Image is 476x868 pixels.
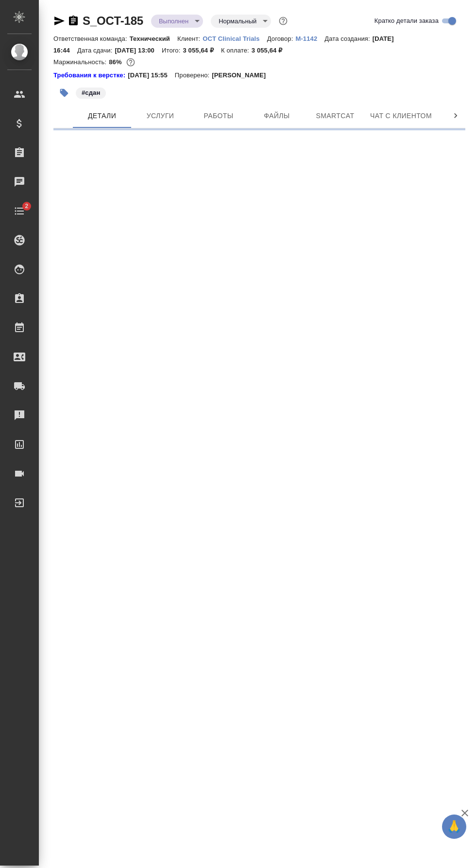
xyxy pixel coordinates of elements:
[177,35,203,42] p: Клиент:
[83,14,143,27] a: S_OCT-185
[115,47,162,54] p: [DATE] 13:00
[442,815,466,839] button: 🙏
[175,71,212,80] p: Проверено:
[295,34,324,42] a: M-1142
[68,15,79,27] button: Скопировать ссылку
[53,35,130,42] p: Ответственная команда:
[324,35,372,42] p: Дата создания:
[53,82,75,104] button: Добавить тэг
[446,816,462,837] span: 🙏
[183,47,221,54] p: 3 055,64 ₽
[370,110,432,122] span: Чат с клиентом
[82,88,100,98] p: #сдан
[130,35,177,42] p: Технический
[216,17,259,25] button: Нормальный
[53,71,128,80] div: Нажми, чтобы открыть папку с инструкцией
[211,15,271,28] div: Выполнен
[124,56,137,69] button: 350.46 RUB;
[295,35,324,42] p: M-1142
[137,110,184,122] span: Услуги
[53,58,109,66] p: Маржинальность:
[75,88,107,96] span: сдан
[2,199,36,223] a: 2
[19,201,34,211] span: 2
[212,71,273,80] p: [PERSON_NAME]
[254,110,300,122] span: Файлы
[53,71,128,80] a: Требования к верстке:
[203,35,267,42] p: OCT Clinical Trials
[162,47,183,54] p: Итого:
[77,47,115,54] p: Дата сдачи:
[221,47,252,54] p: К оплате:
[267,35,296,42] p: Договор:
[203,34,267,42] a: OCT Clinical Trials
[195,110,242,122] span: Работы
[277,15,289,27] button: Доп статусы указывают на важность/срочность заказа
[128,71,175,80] p: [DATE] 15:55
[156,17,191,25] button: Выполнен
[252,47,290,54] p: 3 055,64 ₽
[151,15,203,28] div: Выполнен
[109,58,124,66] p: 86%
[374,16,439,26] span: Кратко детали заказа
[312,110,358,122] span: Smartcat
[53,15,65,27] button: Скопировать ссылку для ЯМессенджера
[79,110,125,122] span: Детали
